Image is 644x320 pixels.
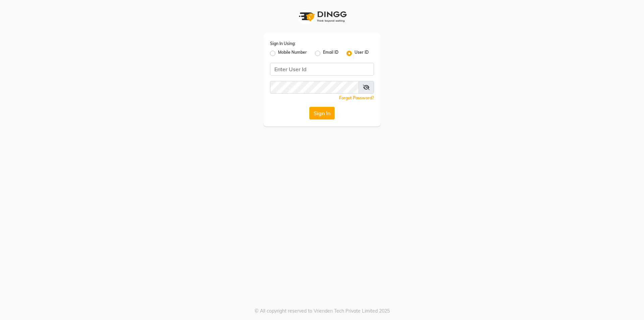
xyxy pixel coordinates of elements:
img: logo1.svg [295,7,349,27]
input: Username [270,81,359,94]
label: Email ID [323,49,338,57]
label: Mobile Number [278,49,307,57]
input: Username [270,63,374,76]
button: Sign In [309,107,335,120]
label: User ID [355,49,369,57]
label: Sign In Using: [270,41,296,47]
a: Forgot Password? [339,95,374,100]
